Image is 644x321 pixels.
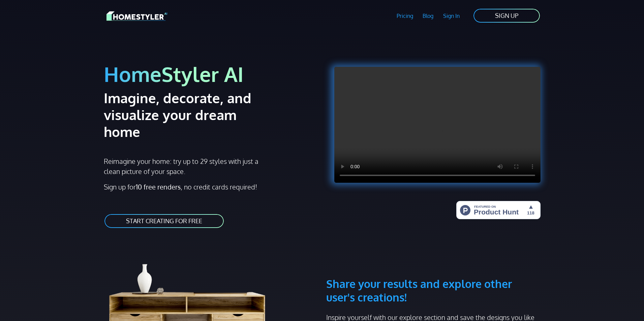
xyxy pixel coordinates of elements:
[473,8,541,23] a: SIGN UP
[438,8,465,24] a: Sign In
[456,201,541,219] img: HomeStyler AI - Interior Design Made Easy: One Click to Your Dream Home | Product Hunt
[392,8,418,24] a: Pricing
[104,156,265,176] p: Reimagine your home: try up to 29 styles with just a clean picture of your space.
[326,245,541,304] h3: Share your results and explore other user's creations!
[104,213,224,229] a: START CREATING FOR FREE
[104,61,318,87] h1: HomeStyler AI
[136,182,181,191] strong: 10 free renders
[106,10,167,22] img: HomeStyler AI logo
[104,182,318,192] p: Sign up for , no credit cards required!
[104,89,275,140] h2: Imagine, decorate, and visualize your dream home
[418,8,438,24] a: Blog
